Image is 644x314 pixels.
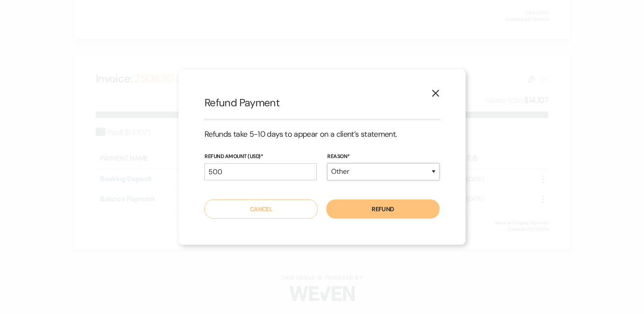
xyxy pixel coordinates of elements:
button: Cancel [205,199,318,219]
label: Refund Amount (USD)* [205,152,317,162]
button: Refund [326,199,439,219]
label: reason* [327,152,439,162]
h2: Refund Payment [205,95,439,110]
h3: Refunds take 5-10 days to appear on a client’s statement. [205,129,439,140]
